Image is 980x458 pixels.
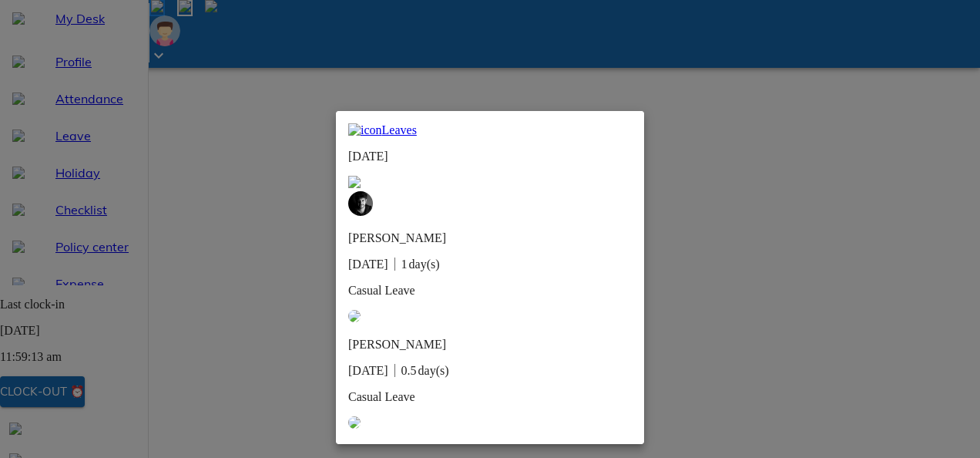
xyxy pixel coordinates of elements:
span: day(s) [409,258,440,271]
span: [DATE] [348,258,388,271]
span: [DATE] [348,364,388,377]
span: 0.5 [401,364,417,377]
span: day(s) [418,364,449,377]
span: Leaves [382,123,417,136]
span: 1 [401,258,408,271]
img: eaa7abcd-3012-4ab2-b4c4-9760a7baaecd.jpg [348,191,373,216]
p: Ajai Bhadran [348,338,519,352]
p: Casual Leave [348,284,632,298]
p: Shajan Jacob [348,231,519,245]
img: icon [348,123,382,137]
img: defaultEmp.0e2b4d71.svg [348,416,361,429]
p: [DATE] [348,150,632,163]
a: iconLeaves [348,123,632,137]
img: defaultEmp.0e2b4d71.svg [348,310,361,322]
p: Casual Leave [348,390,632,404]
img: close-x-outline-16px.eb9829bd.svg [348,176,361,188]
